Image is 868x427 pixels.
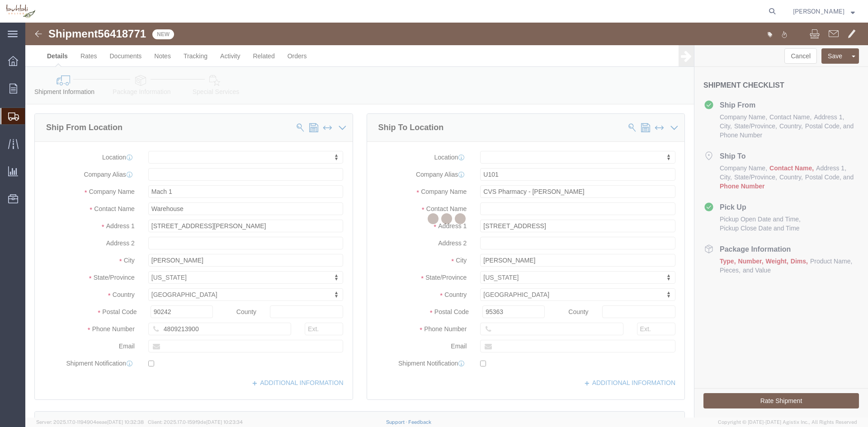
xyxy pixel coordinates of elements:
span: Client: 2025.17.0-159f9de [148,419,243,425]
span: Server: 2025.17.0-1194904eeae [36,419,144,425]
img: logo [6,5,35,18]
button: [PERSON_NAME] [793,6,855,17]
a: Feedback [408,419,431,425]
span: Copyright © [DATE]-[DATE] Agistix Inc., All Rights Reserved [718,418,857,426]
span: Jennifer Van Dine [793,6,844,16]
a: Support [386,419,409,425]
span: [DATE] 10:32:38 [107,419,144,425]
span: [DATE] 10:23:34 [206,419,243,425]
